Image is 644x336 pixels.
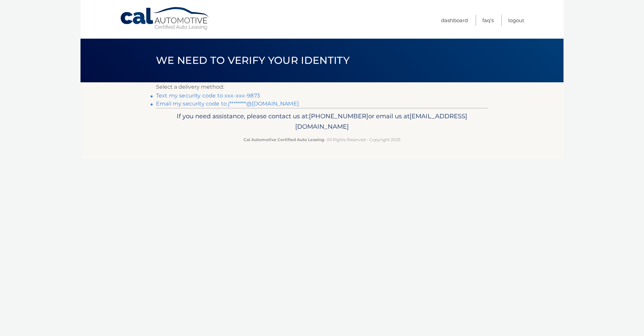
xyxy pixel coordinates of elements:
[120,7,210,31] a: Cal Automotive
[160,111,484,132] p: If you need assistance, please contact us at: or email us at
[508,15,524,26] a: Logout
[244,137,324,142] strong: Cal Automotive Certified Auto Leasing
[156,82,488,92] p: Select a delivery method:
[156,54,350,67] span: We need to verify your identity
[160,136,484,143] p: - All Rights Reserved - Copyright 2025
[482,15,494,26] a: FAQ's
[156,100,299,107] a: Email my security code to j********@[DOMAIN_NAME]
[309,112,368,120] span: [PHONE_NUMBER]
[156,92,260,99] a: Text my security code to xxx-xxx-9873
[441,15,468,26] a: Dashboard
